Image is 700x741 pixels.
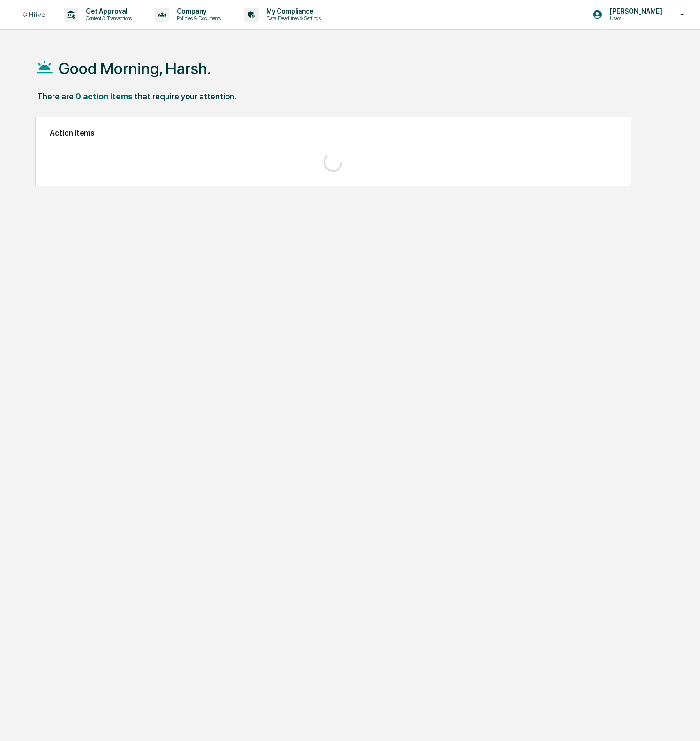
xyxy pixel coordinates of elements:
[75,91,133,101] div: 0 action items
[602,15,667,22] p: Users
[169,8,226,15] p: Company
[169,15,226,22] p: Policies & Documents
[50,129,617,137] h2: Action Items
[259,8,325,15] p: My Compliance
[59,59,211,78] h1: Good Morning, Harsh.
[259,15,325,22] p: Data, Deadlines & Settings
[602,8,667,15] p: [PERSON_NAME]
[23,12,45,17] img: logo
[37,91,74,101] div: There are
[135,91,236,101] div: that require your attention.
[78,15,136,22] p: Content & Transactions
[78,8,136,15] p: Get Approval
